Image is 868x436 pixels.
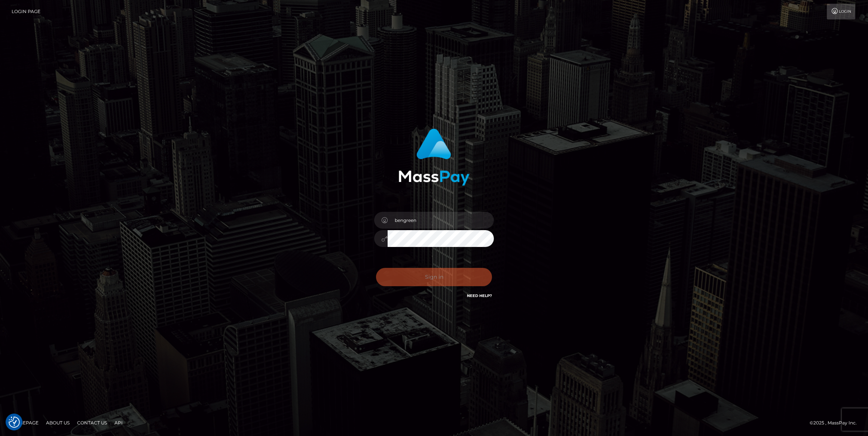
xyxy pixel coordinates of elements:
img: MassPay Login [398,129,470,186]
a: Contact Us [74,417,110,429]
a: Login [827,4,855,19]
a: Login Page [12,4,40,19]
a: About Us [43,417,73,429]
input: Username... [388,212,494,229]
div: © 2025 , MassPay Inc. [810,419,862,427]
a: Homepage [8,417,42,429]
button: Consent Preferences [9,417,20,428]
img: Revisit consent button [9,417,20,428]
a: API [111,417,126,429]
a: Need Help? [467,293,492,298]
